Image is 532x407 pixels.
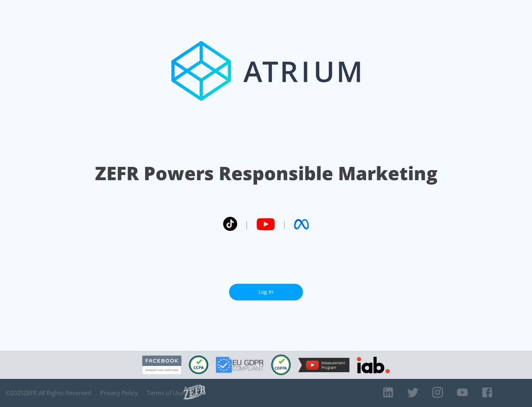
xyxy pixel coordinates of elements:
a: Terms of Use [147,389,184,397]
h1: ZEFR Powers Responsible Marketing [95,161,437,186]
span: | [245,219,249,230]
span: | [282,219,287,230]
img: GDPR Compliant [216,357,264,373]
span: © 2025 ZEFR All Rights Reserved [6,389,91,397]
a: Log In [229,284,303,300]
img: YouTube Measurement Program [298,358,349,372]
img: COPPA Compliant [271,354,291,375]
img: IAB [357,357,390,373]
img: CCPA Compliant [189,356,208,374]
img: Facebook Marketing Partner [142,356,181,374]
a: Privacy Policy [100,389,138,397]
